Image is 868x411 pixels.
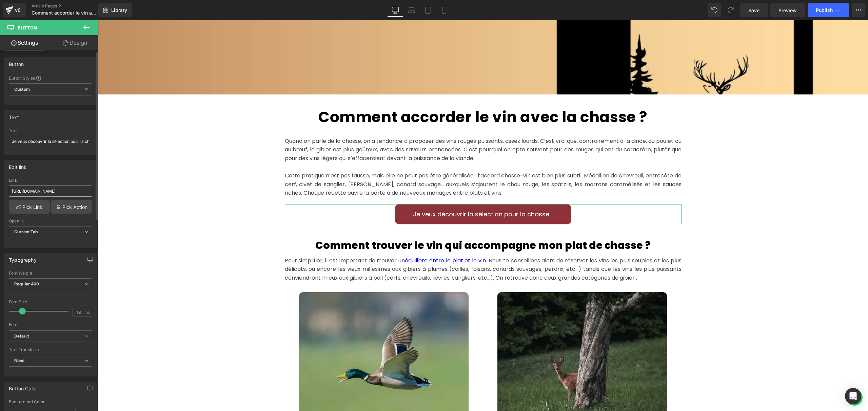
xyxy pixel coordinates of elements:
[297,184,473,204] a: Je veux découvrir la sélection pour la chasse !
[852,3,865,17] button: More
[187,217,584,233] h2: Comment trouver le vin qui accompagne mon plat de chasse ?
[403,3,420,17] a: Laptop
[845,388,861,404] div: Open Intercom Messenger
[9,128,92,133] div: Text
[111,7,127,13] span: Library
[32,10,97,16] span: Comment accorder le vin avec la chasse ?
[3,3,26,17] a: v6
[14,333,29,339] i: Default
[32,3,110,9] a: Article Pages
[14,6,22,15] div: v6
[187,116,584,143] p: Quand on parle de la chasse, on a tendance à proposer des vins rouges puissants, assez lourds. C’...
[387,3,403,17] a: Desktop
[14,229,38,234] b: Current Tab
[14,281,39,286] b: Regular 400
[85,310,91,315] span: px
[9,322,92,327] div: Font
[708,3,721,17] button: Undo
[778,7,797,14] span: Preview
[187,151,584,177] p: Cette pratique n’est pas fausse, mais elle ne peut pas être généralisée : l’accord chasse-vin est...
[9,186,92,197] input: https://your-shop.myshopify.com
[14,358,25,363] b: None
[9,160,27,170] div: Edit link
[9,382,37,391] div: Button Color
[9,58,24,67] div: Button
[816,7,833,13] span: Publish
[9,399,92,404] div: Background Color
[51,200,92,214] a: Pick Action
[187,236,584,262] p: Pour simplifier, il est important de trouver un . Nous te conseillons alors de réserver les vins ...
[9,300,92,304] div: Font Size
[98,3,132,17] a: New Library
[9,111,19,120] div: Text
[9,347,92,352] div: Text Transform
[187,84,584,110] h1: Comment accorder le vin avec la chasse ?
[420,3,436,17] a: Tablet
[748,7,759,14] span: Save
[808,3,849,17] button: Publish
[9,253,37,263] div: Typography
[724,3,737,17] button: Redo
[18,25,37,30] span: Button
[307,236,388,244] a: équilibre entre le plat et le vin
[770,3,805,17] a: Preview
[9,219,92,223] div: Open in
[14,87,30,92] b: Custom
[9,200,50,214] a: Pick Link
[51,35,100,50] a: Design
[9,75,92,81] div: Button Styles
[9,178,92,183] div: Link
[9,271,92,276] div: Font Weight
[436,3,452,17] a: Mobile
